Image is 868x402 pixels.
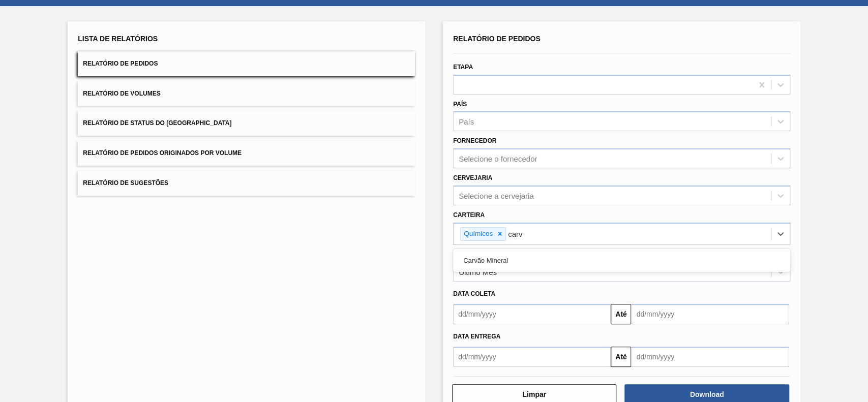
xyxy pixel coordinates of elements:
span: Relatório de Volumes [83,90,160,97]
div: Selecione a cervejaria [459,191,534,200]
span: Lista de Relatórios [78,35,158,43]
span: Relatório de Sugestões [83,179,168,187]
button: Relatório de Sugestões [78,171,415,196]
span: Relatório de Status do [GEOGRAPHIC_DATA] [83,119,231,127]
label: Cervejaria [453,174,492,181]
label: Fornecedor [453,137,496,144]
div: Carvão Mineral [453,251,790,270]
input: dd/mm/yyyy [631,347,789,367]
button: Até [611,304,631,324]
div: Químicos [461,228,494,240]
span: Data coleta [453,290,495,297]
label: Etapa [453,64,473,71]
label: Carteira [453,211,485,219]
div: Último Mês [459,268,497,276]
div: País [459,117,474,126]
input: dd/mm/yyyy [453,304,611,324]
div: Selecione o fornecedor [459,154,537,163]
button: Relatório de Pedidos [78,51,415,76]
button: Relatório de Volumes [78,81,415,106]
span: Relatório de Pedidos Originados por Volume [83,149,242,157]
span: Data entrega [453,333,500,340]
input: dd/mm/yyyy [453,347,611,367]
button: Até [611,347,631,367]
label: País [453,101,467,108]
input: dd/mm/yyyy [631,304,789,324]
button: Relatório de Status do [GEOGRAPHIC_DATA] [78,111,415,136]
button: Relatório de Pedidos Originados por Volume [78,141,415,166]
span: Relatório de Pedidos [453,35,541,43]
span: Relatório de Pedidos [83,60,158,67]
